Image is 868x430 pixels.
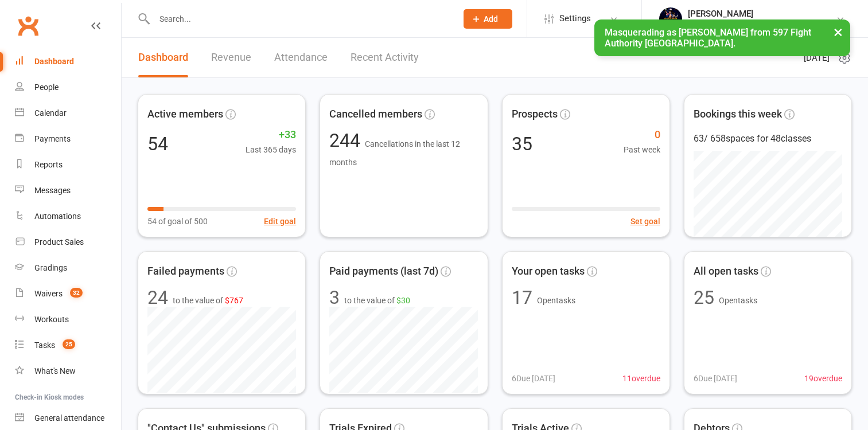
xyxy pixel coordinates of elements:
[34,237,84,247] div: Product Sales
[537,296,575,305] span: Open tasks
[329,263,438,280] span: Paid payments (last 7d)
[329,130,365,151] span: 244
[15,178,121,204] a: Messages
[70,288,83,298] span: 32
[246,127,296,143] span: +33
[15,152,121,178] a: Reports
[34,413,104,423] div: General attendance
[147,263,224,280] span: Failed payments
[630,215,660,228] button: Set goal
[659,7,682,30] img: thumb_image1741046124.png
[688,9,836,19] div: [PERSON_NAME]
[173,294,243,307] span: to the value of
[147,135,168,153] div: 54
[15,358,121,384] a: What's New
[512,106,558,123] span: Prospects
[34,289,63,298] div: Waivers
[15,75,121,100] a: People
[719,296,757,305] span: Open tasks
[688,19,836,29] div: 597 Fight Authority [GEOGRAPHIC_DATA]
[14,11,42,40] a: Clubworx
[63,339,75,349] span: 25
[15,229,121,255] a: Product Sales
[329,288,340,307] div: 3
[396,296,410,305] span: $30
[484,14,498,24] span: Add
[694,106,782,123] span: Bookings this week
[147,215,208,228] span: 54 of goal of 500
[34,57,74,66] div: Dashboard
[34,134,71,143] div: Payments
[34,263,67,272] div: Gradings
[34,160,63,169] div: Reports
[34,186,71,195] div: Messages
[512,263,585,280] span: Your open tasks
[694,263,758,280] span: All open tasks
[804,372,842,385] span: 19 overdue
[828,19,848,44] button: ×
[464,9,512,29] button: Add
[329,106,422,123] span: Cancelled members
[151,11,449,27] input: Search...
[15,307,121,333] a: Workouts
[694,372,737,385] span: 6 Due [DATE]
[605,27,811,49] span: Masquerading as [PERSON_NAME] from 597 Fight Authority [GEOGRAPHIC_DATA].
[694,288,714,307] div: 25
[344,294,410,307] span: to the value of
[15,126,121,152] a: Payments
[34,366,76,376] div: What's New
[15,49,121,75] a: Dashboard
[34,83,59,92] div: People
[624,127,660,143] span: 0
[694,131,842,146] div: 63 / 658 spaces for 48 classes
[225,296,243,305] span: $767
[622,372,660,385] span: 11 overdue
[15,255,121,281] a: Gradings
[512,372,555,385] span: 6 Due [DATE]
[34,315,69,324] div: Workouts
[559,6,591,32] span: Settings
[147,288,168,307] div: 24
[15,333,121,358] a: Tasks 25
[15,281,121,307] a: Waivers 32
[15,204,121,229] a: Automations
[34,108,67,118] div: Calendar
[34,212,81,221] div: Automations
[15,100,121,126] a: Calendar
[512,288,532,307] div: 17
[34,341,55,350] div: Tasks
[246,143,296,156] span: Last 365 days
[147,106,223,123] span: Active members
[624,143,660,156] span: Past week
[329,139,460,167] span: Cancellations in the last 12 months
[264,215,296,228] button: Edit goal
[512,135,532,153] div: 35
